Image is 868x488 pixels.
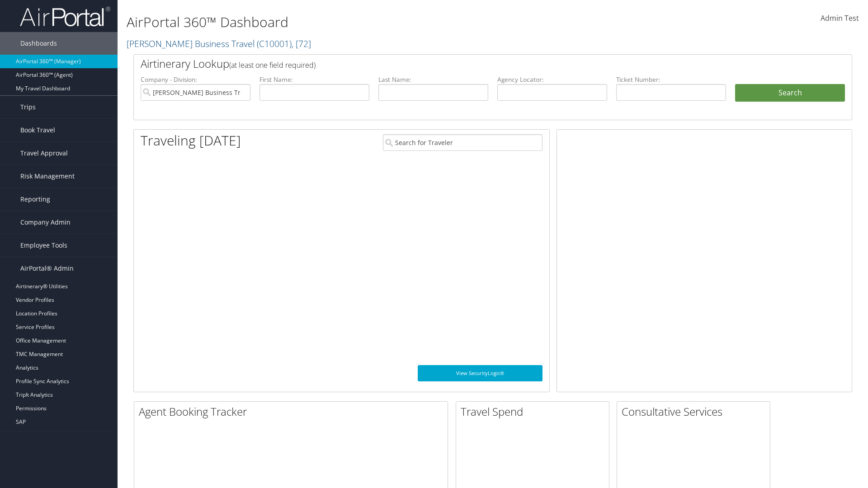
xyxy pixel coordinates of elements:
label: Last Name: [378,75,488,84]
a: Admin Test [821,5,859,33]
h2: Airtinerary Lookup [141,56,785,71]
span: Reporting [20,188,50,211]
span: Trips [20,96,36,118]
h2: Consultative Services [622,404,770,419]
label: Agency Locator: [497,75,607,84]
span: Employee Tools [20,234,67,257]
span: Book Travel [20,119,55,141]
span: Company Admin [20,211,71,234]
span: , [ 72 ] [292,38,311,50]
span: ( C10001 ) [257,38,292,50]
span: Risk Management [20,165,75,188]
a: View SecurityLogic® [418,365,542,381]
span: (at least one field required) [229,60,316,70]
h1: Traveling [DATE] [141,131,241,150]
span: Admin Test [821,13,859,23]
input: Search for Traveler [383,134,542,151]
img: airportal-logo.png [20,6,110,27]
span: Travel Approval [20,142,68,164]
label: Ticket Number: [616,75,726,84]
a: [PERSON_NAME] Business Travel [127,38,311,50]
label: First Name: [259,75,369,84]
h2: Travel Spend [461,404,609,419]
h1: AirPortal 360™ Dashboard [127,13,615,32]
span: AirPortal® Admin [20,257,74,280]
span: Dashboards [20,32,57,55]
h2: Agent Booking Tracker [139,404,448,419]
label: Company - Division: [141,75,250,84]
button: Search [735,84,845,102]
